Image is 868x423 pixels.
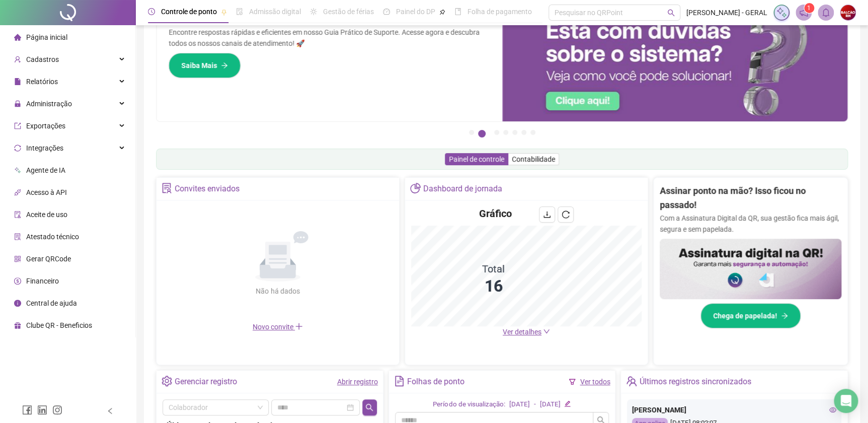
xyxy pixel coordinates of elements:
span: qrcode [14,255,21,262]
span: 1 [807,5,811,12]
span: Controle de ponto [161,8,217,16]
h2: Assinar ponto na mão? Isso ficou no passado! [660,184,841,213]
span: pie-chart [410,183,421,193]
span: solution [162,183,172,193]
div: Gerenciar registro [175,373,237,390]
span: Cadastros [26,55,59,63]
button: 6 [521,130,526,135]
span: gift [14,322,21,329]
span: [PERSON_NAME] - GERAL [686,7,767,18]
span: Agente de IA [26,166,65,174]
span: Página inicial [26,33,67,41]
span: pushpin [221,9,227,15]
span: Atestado técnico [26,233,79,241]
span: api [14,189,21,196]
div: [PERSON_NAME] [632,404,836,415]
span: Gestão de férias [323,8,374,16]
span: info-circle [14,300,21,307]
span: Novo convite [253,323,303,331]
span: Gerar QRCode [26,255,71,263]
span: notification [799,8,808,17]
span: Painel de controle [449,155,504,163]
div: Período de visualização: [433,399,505,410]
div: [DATE] [509,399,529,410]
span: reload [562,210,570,219]
div: Dashboard de jornada [423,180,502,197]
button: 7 [530,130,535,135]
span: Administração [26,100,72,108]
span: Central de ajuda [26,299,77,307]
span: Financeiro [26,277,59,285]
span: Folha de pagamento [467,8,532,16]
span: export [14,122,21,129]
span: arrow-right [781,312,788,319]
span: sync [14,145,21,152]
span: Integrações [26,144,63,152]
span: bell [821,8,830,17]
span: download [543,210,551,219]
img: banner%2F02c71560-61a6-44d4-94b9-c8ab97240462.png [660,239,841,299]
span: Ver detalhes [503,328,541,336]
span: solution [14,233,21,240]
img: sparkle-icon.fc2bf0ac1784a2077858766a79e2daf3.svg [776,7,787,18]
button: 2 [478,130,486,137]
span: Painel do DP [396,8,435,16]
a: Ver todos [580,378,610,386]
button: 3 [494,130,499,135]
div: [DATE] [539,399,560,410]
span: facebook [22,405,32,415]
h4: Gráfico [479,206,511,221]
div: Open Intercom Messenger [834,389,858,413]
button: 4 [503,130,508,135]
span: home [14,34,21,41]
img: banner%2F0cf4e1f0-cb71-40ef-aa93-44bd3d4ee559.png [502,1,848,121]
button: 5 [512,130,517,135]
div: Convites enviados [175,180,240,197]
div: Não há dados [231,286,324,297]
span: Contabilidade [512,155,555,163]
span: lock [14,100,21,107]
span: Aceite de uso [26,210,67,219]
span: setting [162,376,172,386]
span: Acesso à API [26,188,67,196]
span: file [14,78,21,85]
span: edit [564,400,571,407]
p: Com a Assinatura Digital da QR, sua gestão fica mais ágil, segura e sem papelada. [660,213,841,235]
a: Abrir registro [337,378,378,386]
span: dollar [14,277,21,285]
span: Saiba Mais [181,60,217,71]
p: Encontre respostas rápidas e eficientes em nosso Guia Prático de Suporte. Acesse agora e descubra... [169,27,490,49]
span: file-text [394,376,405,386]
span: Exportações [26,122,65,130]
span: instagram [52,405,62,415]
span: audit [14,211,21,218]
span: search [667,9,675,17]
span: book [454,8,461,15]
span: plus [295,322,303,330]
span: Admissão digital [249,8,301,16]
div: - [533,399,535,410]
span: Clube QR - Beneficios [26,321,92,329]
div: Folhas de ponto [407,373,464,390]
sup: 1 [804,3,814,13]
span: Relatórios [26,78,58,86]
span: file-done [236,8,243,15]
a: Ver detalhes down [503,328,550,336]
button: Chega de papelada! [700,303,801,328]
button: 1 [469,130,474,135]
span: left [107,407,114,414]
span: sun [310,8,317,15]
span: clock-circle [148,8,155,15]
div: Últimos registros sincronizados [640,373,751,390]
span: dashboard [383,8,390,15]
span: eye [829,406,836,413]
span: linkedin [37,405,47,415]
span: search [365,403,373,411]
span: team [626,376,637,386]
span: Chega de papelada! [713,310,777,321]
span: pushpin [439,9,445,15]
span: filter [569,378,576,385]
span: down [543,328,550,335]
img: 61831 [840,5,855,20]
button: Saiba Mais [169,53,241,78]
